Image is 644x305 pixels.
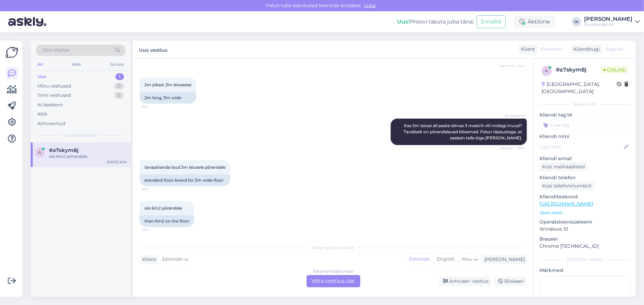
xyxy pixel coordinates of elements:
[539,133,630,140] p: Kliendi nimi
[539,257,630,263] div: [PERSON_NAME]
[499,146,525,151] span: Nähtud ✓ 9:54
[362,2,378,9] span: Luba
[601,66,628,74] span: Online
[539,120,630,130] input: Lisa tag
[37,111,47,118] div: Kõik
[540,143,623,151] input: Lisa nimi
[49,147,78,153] span: #a7skym8j
[114,83,124,90] div: 0
[499,63,525,68] span: Nähtud ✓ 9:53
[476,15,506,28] button: Emailid
[439,277,491,286] div: Arhiveeri vestlus
[140,245,527,251] div: Valige keel ja vastake
[539,243,630,250] p: Chrome [TECHNICAL_ID]
[307,275,360,287] div: Võta vestlus üle
[404,123,523,140] span: Kas 3m laiuse all peate silmas 3 meetrit või midagi muud? Tavaliselt on põrandalauad kitsamad. Pa...
[606,46,623,53] span: English
[539,181,594,190] div: Küsi telefoninumbrit
[144,165,225,170] span: tavapõranda laud 3m laiusele põrandale
[539,111,630,119] p: Kliendi tag'id
[162,256,183,263] span: Estonian
[115,73,124,80] div: 1
[140,215,194,227] div: then 6m2 on the floor
[65,132,97,138] span: Uued vestlused
[107,159,127,165] div: [DATE] 9:54
[36,60,44,69] div: All
[49,153,127,159] div: siis 6m2 põrandale
[518,46,535,53] div: Klient
[139,45,167,54] label: Uus vestlus
[109,60,125,69] div: Socials
[142,227,167,232] span: 9:57
[572,17,581,27] div: IA
[37,92,71,99] div: Tiimi vestlused
[5,46,18,59] img: Askly Logo
[584,16,640,27] a: [PERSON_NAME]Puumarket AS
[313,268,354,274] div: Estonian to Estonian
[433,254,458,264] div: English
[462,256,472,262] span: Muu
[541,81,617,95] div: [GEOGRAPHIC_DATA], [GEOGRAPHIC_DATA]
[482,256,525,263] div: [PERSON_NAME]
[539,218,630,226] p: Operatsioonisüsteem
[397,18,474,26] div: Proovi tasuta juba täna:
[144,205,182,211] span: siis 6m2 põrandale
[142,104,167,109] span: 9:54
[406,254,433,264] div: Estonian
[556,66,601,74] div: # a7skym8j
[114,92,124,99] div: 0
[37,83,71,90] div: Minu vestlused
[42,47,69,54] span: Otsi kliente
[140,256,156,263] div: Klient
[499,113,525,118] span: AI Assistent
[397,18,410,25] b: Uus!
[539,235,630,243] p: Brauser
[539,193,630,200] p: Klienditeekond
[140,92,196,104] div: 2m long, 3m wide
[539,201,593,207] a: [URL][DOMAIN_NAME]
[38,150,42,155] span: a
[539,162,588,171] div: Küsi meiliaadressi
[494,277,527,286] div: Blokeeri
[539,101,630,107] div: Kliendi info
[541,46,562,53] span: Estonian
[142,186,167,192] span: 9:55
[584,22,632,27] div: Puumarket AS
[539,210,630,216] p: Vaata edasi ...
[37,102,63,108] div: AI Assistent
[37,120,65,127] div: Arhiveeritud
[140,174,230,186] div: standard floor board for 3m wide floor
[539,155,630,162] p: Kliendi email
[70,60,82,69] div: Web
[539,174,630,181] p: Kliendi telefon
[514,16,555,28] div: Aktiivne
[545,68,548,73] span: a
[539,226,630,233] p: Windows 10
[539,267,630,274] p: Märkmed
[144,82,191,87] span: 2m pikad ,3m laiusesse
[571,46,600,53] div: Klienditugi
[584,16,632,22] div: [PERSON_NAME]
[37,73,46,80] div: Uus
